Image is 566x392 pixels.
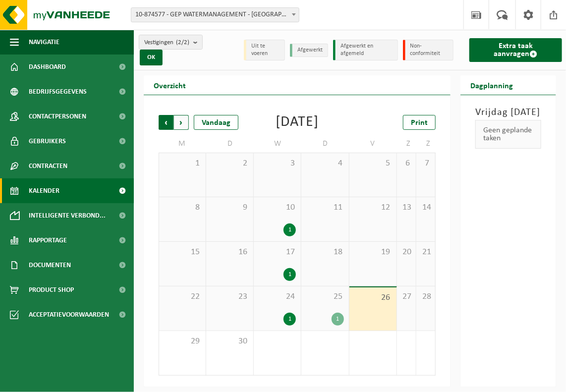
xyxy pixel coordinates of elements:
span: Dashboard [29,55,66,79]
span: 2 [211,158,248,169]
li: Afgewerkt en afgemeld [333,40,397,60]
td: D [301,135,349,153]
span: Bedrijfsgegevens [29,79,87,104]
span: 13 [402,202,411,213]
span: Intelligente verbond... [29,203,106,228]
span: 28 [421,291,430,302]
span: 26 [354,292,392,303]
span: Rapportage [29,228,67,253]
span: Gebruikers [29,129,66,154]
span: 17 [259,247,296,258]
div: Geen geplande taken [475,120,541,149]
span: 16 [211,247,248,258]
button: Vestigingen(2/2) [139,35,203,50]
div: 1 [332,313,344,326]
span: 4 [306,158,343,169]
span: 3 [259,158,296,169]
h2: Overzicht [144,75,196,95]
div: [DATE] [276,115,319,130]
span: 1 [164,158,201,169]
span: Vorige [159,115,173,130]
span: Vestigingen [144,35,189,50]
span: 7 [421,158,430,169]
td: W [254,135,301,153]
count: (2/2) [176,39,189,46]
span: 19 [354,247,392,258]
span: Volgende [174,115,189,130]
span: 15 [164,247,201,258]
span: 18 [306,247,343,258]
td: D [206,135,254,153]
span: 24 [259,291,296,302]
span: 20 [402,247,411,258]
span: 14 [421,202,430,213]
li: Uit te voeren [244,40,285,60]
div: 1 [283,224,296,236]
span: 6 [402,158,411,169]
span: 27 [402,291,411,302]
span: 30 [211,336,248,347]
span: Print [411,119,428,127]
span: 22 [164,291,201,302]
td: M [159,135,206,153]
a: Print [403,115,436,130]
h3: Vrijdag [DATE] [475,105,541,120]
span: 9 [211,202,248,213]
span: 25 [306,291,343,302]
td: Z [397,135,416,153]
a: Extra taak aanvragen [469,38,562,62]
li: Non-conformiteit [403,40,454,60]
span: Documenten [29,253,71,278]
span: Product Shop [29,278,74,302]
span: Contactpersonen [29,104,86,129]
span: 8 [164,202,201,213]
span: 29 [164,336,201,347]
div: 1 [283,313,296,326]
div: Vandaag [194,115,238,130]
li: Afgewerkt [290,44,328,57]
span: 11 [306,202,343,213]
span: Kalender [29,178,59,203]
td: Z [416,135,436,153]
span: 10-874577 - GEP WATERMANAGEMENT - HARELBEKE [131,7,299,22]
td: V [349,135,397,153]
div: 1 [283,268,296,281]
button: OK [140,50,163,65]
span: 21 [421,247,430,258]
span: Contracten [29,154,67,178]
span: Navigatie [29,30,59,55]
span: 10-874577 - GEP WATERMANAGEMENT - HARELBEKE [131,8,299,22]
h2: Dagplanning [460,75,523,95]
span: 5 [354,158,392,169]
span: Acceptatievoorwaarden [29,302,109,327]
span: 10 [259,202,296,213]
span: 12 [354,202,392,213]
span: 23 [211,291,248,302]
